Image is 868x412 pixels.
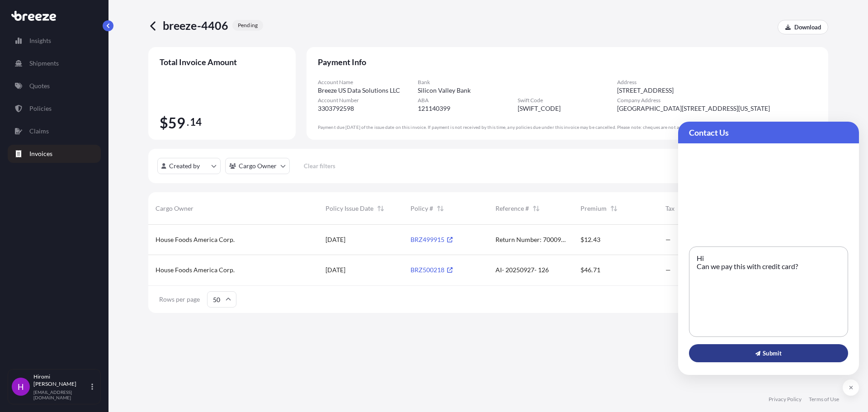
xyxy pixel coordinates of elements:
[160,57,284,67] span: Total Invoice Amount
[156,204,193,213] span: Cargo Owner
[8,122,101,140] a: Claims
[318,104,354,113] span: 3303792598
[157,158,221,174] button: createdBy Filter options
[190,118,202,126] span: 14
[29,59,59,68] p: Shipments
[29,127,49,136] p: Claims
[8,77,101,95] a: Quotes
[580,265,600,275] span: $46.71
[418,104,450,113] span: 121140399
[518,104,561,113] span: [SWIFT_CODE]
[318,124,817,130] div: Payment due [DATE] of the issue date on this invoice. If payment is not received by this time, an...
[304,161,335,170] p: Clear filters
[325,204,373,213] span: Policy Issue Date
[325,265,345,275] span: [DATE]
[617,79,817,86] span: Address
[689,344,848,362] button: Submit
[294,159,345,173] button: Clear filters
[29,149,52,158] p: Invoices
[580,235,600,244] span: $12.43
[410,236,453,243] a: BRZ499915
[8,54,101,72] a: Shipments
[518,97,618,104] span: Swift Code
[325,235,345,244] span: [DATE]
[160,116,168,130] span: $
[609,203,619,214] button: Sort
[410,204,433,213] span: Policy #
[658,225,743,255] div: —
[318,97,418,104] span: Account Number
[33,373,90,388] p: Hiromi [PERSON_NAME]
[375,203,386,214] button: Sort
[156,235,235,244] span: House Foods America Corp.
[435,203,446,214] button: Sort
[225,158,290,174] button: cargoOwner Filter options
[778,20,828,34] a: Download
[8,99,101,118] a: Policies
[33,389,90,400] p: [EMAIL_ADDRESS][DOMAIN_NAME]
[418,79,618,86] span: Bank
[580,204,607,213] span: Premium
[29,81,50,90] p: Quotes
[689,127,848,138] span: Contact Us
[418,97,518,104] span: ABA
[418,86,471,95] span: Silicon Valley Bank
[239,161,277,170] p: Cargo Owner
[617,104,770,113] span: [GEOGRAPHIC_DATA][STREET_ADDRESS][US_STATE]
[495,265,549,275] span: AI- 20250927- 126
[794,23,821,32] p: Download
[29,104,52,113] p: Policies
[410,266,453,274] a: BRZ500218
[809,396,839,403] a: Terms of Use
[769,396,802,403] a: Privacy Policy
[18,382,24,391] span: H
[665,204,675,213] span: Tax
[168,116,185,130] span: 59
[169,161,200,170] p: Created by
[318,79,418,86] span: Account Name
[187,118,189,126] span: .
[159,295,200,304] span: Rows per page
[531,203,542,214] button: Sort
[29,36,51,45] p: Insights
[318,57,817,67] span: Payment Info
[156,265,235,275] span: House Foods America Corp.
[617,97,817,104] span: Company Address
[755,349,782,358] span: Submit
[238,22,258,29] p: pending
[617,86,674,95] span: [STREET_ADDRESS]
[495,204,529,213] span: Reference #
[318,86,400,95] span: Breeze US Data Solutions LLC
[163,18,229,33] span: breeze-4406
[8,145,101,163] a: Invoices
[676,203,687,214] button: Sort
[495,235,566,244] span: Return Number: 700091588
[658,255,743,285] div: —
[8,32,101,50] a: Insights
